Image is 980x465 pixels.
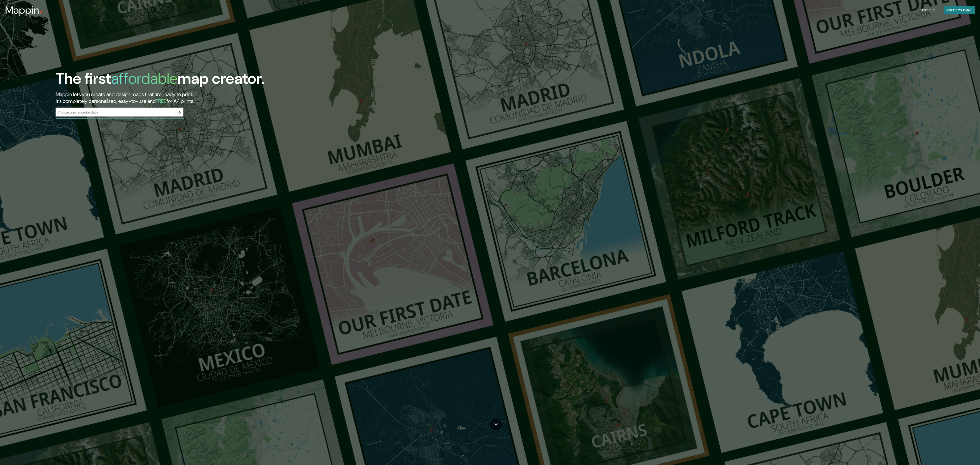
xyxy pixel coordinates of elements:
h1: The first map creator. [56,70,265,91]
button: Create yourmap [944,6,975,14]
h2: Mappin lets you create and design maps that are ready to print. It's completely personalised, eas... [56,91,546,105]
input: Choose your favourite place [56,110,175,115]
h5: FREE [156,98,167,104]
img: mappin-pin [39,11,43,14]
h3: Mappin [5,4,39,16]
button: About Us [920,6,937,14]
h1: affordable [111,69,177,88]
iframe: Help widget launcher [942,448,975,460]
